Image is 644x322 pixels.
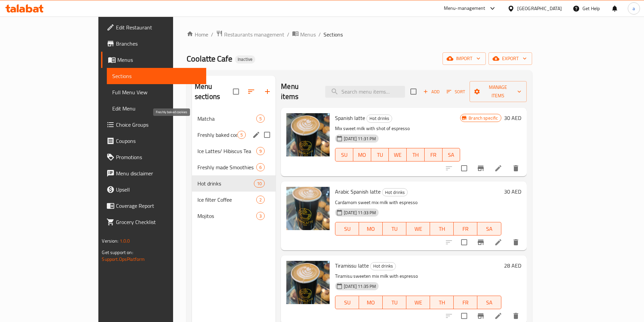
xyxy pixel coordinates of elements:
a: Edit menu item [494,164,502,172]
button: TU [383,296,406,309]
span: WE [409,224,427,234]
button: Add section [259,83,276,100]
span: Hot drinks [371,262,396,270]
span: Select section [406,84,421,99]
span: MO [362,224,380,234]
h6: 28 AED [504,261,521,270]
span: Matcha [197,115,256,123]
span: export [494,54,527,63]
span: a [633,5,635,12]
button: SU [335,222,359,236]
button: SU [335,296,359,309]
button: FR [454,296,477,309]
button: Manage items [470,81,527,102]
button: TU [371,148,389,162]
span: WE [391,150,404,160]
input: search [325,86,405,98]
button: TH [430,296,454,309]
span: Ice Lattes/ Hibiscus Tea [197,147,256,155]
span: Edit Menu [112,104,200,113]
span: Promotions [116,153,200,161]
span: Sort sections [243,83,259,100]
button: export [488,52,532,65]
span: Ice filter Coffee [197,196,256,204]
button: TH [430,222,454,236]
a: Full Menu View [107,84,206,100]
span: Coupons [116,137,200,145]
a: Choice Groups [101,117,206,133]
span: SA [445,150,458,160]
div: Menu-management [444,4,485,13]
span: Manage items [475,83,521,100]
span: Grocery Checklist [116,218,200,226]
span: Menus [117,56,200,64]
span: [DATE] 11:35 PM [341,283,379,290]
span: Upsell [116,185,200,194]
span: Select to update [457,235,471,249]
nav: Menu sections [192,108,276,227]
span: Arabic Spanish latte [335,187,381,197]
button: SA [443,148,460,162]
span: Coolatte Cafe [187,51,232,66]
button: WE [406,296,430,309]
button: WE [389,148,407,162]
span: Tiramissu latte [335,261,369,271]
button: Add [421,86,442,97]
span: 6 [257,164,264,171]
span: 2 [257,197,264,203]
span: TH [433,224,451,234]
img: Tiramissu latte [286,261,330,304]
a: Restaurants management [216,30,284,39]
span: Menus [300,30,316,39]
span: TH [409,150,422,160]
div: Inactive [235,55,255,64]
button: Sort [445,86,467,97]
span: Freshly baked cookies [197,131,237,139]
span: Restaurants management [224,30,284,39]
div: items [256,147,265,155]
a: Edit Restaurant [101,19,206,35]
span: Sections [324,30,343,39]
span: Select all sections [229,84,243,99]
span: Freshly made Smoothies [197,163,256,171]
button: Branch-specific-item [473,160,489,176]
span: SA [480,224,498,234]
button: WE [406,222,430,236]
span: Inactive [235,56,255,62]
a: Promotions [101,149,206,165]
a: Coverage Report [101,198,206,214]
button: FR [454,222,477,236]
span: MO [356,150,368,160]
h6: 30 AED [504,113,521,123]
span: FR [427,150,440,160]
span: Coverage Report [116,202,200,210]
span: FR [456,224,475,234]
div: items [256,212,265,220]
a: Upsell [101,181,206,198]
img: Arabic Spanish latte [286,187,330,230]
a: Support.OpsPlatform [102,255,145,264]
div: Hot drinks10 [192,175,276,192]
a: Sections [107,68,206,84]
span: Mojitos [197,212,256,220]
div: Hot drinks [197,179,254,188]
a: Coupons [101,133,206,149]
button: TU [383,222,406,236]
button: MO [359,222,383,236]
a: Branches [101,35,206,52]
span: Version: [102,237,118,245]
p: Cardamom sweet mix milk with espresso [335,198,501,207]
span: 1.0.0 [120,237,130,245]
div: items [254,179,265,188]
button: edit [251,130,261,140]
span: TU [385,224,404,234]
button: TH [407,148,425,162]
div: items [256,196,265,204]
li: / [211,30,213,39]
span: Full Menu View [112,88,200,96]
div: [GEOGRAPHIC_DATA] [517,5,562,12]
span: 10 [254,180,264,187]
button: import [443,52,486,65]
span: SA [480,298,498,307]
